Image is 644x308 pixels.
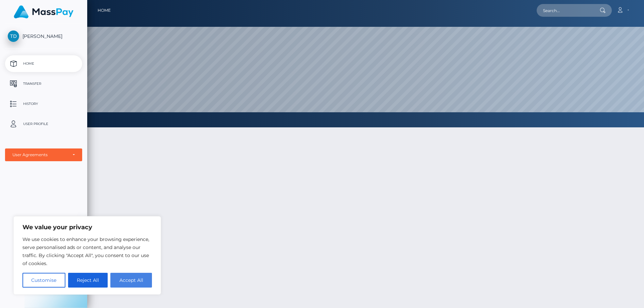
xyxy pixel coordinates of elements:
button: Accept All [110,273,152,288]
p: History [8,99,79,109]
button: User Agreements [5,148,82,161]
input: Search... [537,4,600,17]
button: Customise [22,273,65,288]
a: Home [5,55,82,72]
p: Home [8,59,79,69]
div: We value your privacy [13,216,161,295]
a: History [5,96,82,112]
img: MassPay [14,5,73,18]
span: [PERSON_NAME] [5,33,82,39]
a: User Profile [5,116,82,132]
p: Transfer [8,79,79,89]
a: Transfer [5,75,82,92]
p: We value your privacy [22,223,152,231]
button: Reject All [68,273,108,288]
a: Home [98,3,111,17]
p: User Profile [8,119,79,129]
div: User Agreements [12,152,67,158]
p: We use cookies to enhance your browsing experience, serve personalised ads or content, and analys... [22,235,152,267]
